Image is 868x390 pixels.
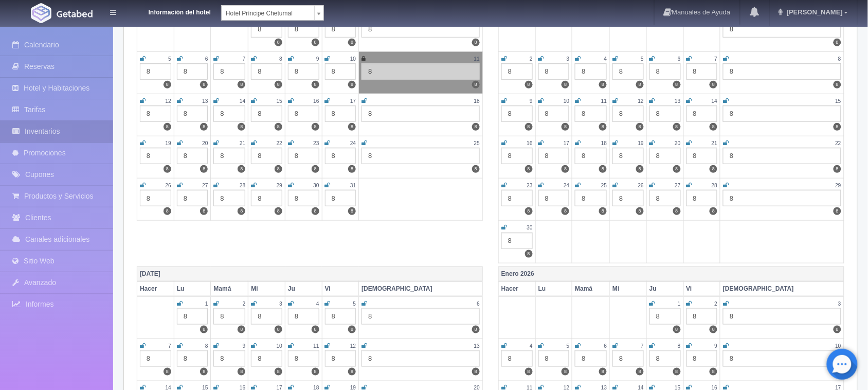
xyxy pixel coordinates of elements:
[24,62,55,70] font: Reservas
[314,40,317,45] font: 8
[177,285,185,292] font: Lu
[251,285,258,292] font: Mi
[258,194,261,202] font: 8
[649,285,657,292] font: Ju
[332,354,335,362] font: 8
[678,343,681,349] font: 8
[277,98,282,104] font: 15
[220,67,224,75] font: 8
[350,343,356,349] font: 12
[475,166,477,171] font: 8
[686,285,692,292] font: Vi
[26,300,53,308] font: Informes
[582,110,585,118] font: 8
[240,82,243,87] font: 8
[672,8,731,16] font: Manuales de Ayuda
[475,327,477,332] font: 8
[693,152,697,160] font: 8
[258,152,261,160] font: 8
[205,56,208,62] font: 6
[675,183,680,188] font: 27
[530,98,533,104] font: 9
[715,56,718,62] font: 7
[474,343,480,349] font: 13
[475,82,477,87] font: 8
[602,369,604,374] font: 8
[619,152,623,160] font: 8
[474,140,480,146] font: 25
[220,194,224,202] font: 8
[184,67,187,75] font: 8
[166,82,169,87] font: 8
[203,208,205,214] font: 8
[639,369,641,374] font: 8
[678,301,681,307] font: 1
[530,343,533,349] font: 4
[612,285,619,292] font: Mi
[295,194,298,202] font: 8
[350,183,356,188] font: 31
[693,110,697,118] font: 8
[295,67,298,75] font: 8
[258,67,261,75] font: 8
[528,251,530,256] font: 8
[676,82,678,87] font: 8
[712,140,717,146] font: 21
[332,312,335,320] font: 8
[316,56,319,62] font: 9
[24,149,66,157] font: Promociones
[295,312,298,320] font: 8
[350,56,356,62] font: 10
[213,285,231,292] font: Mamá
[582,67,585,75] font: 8
[528,82,530,87] font: 8
[545,152,549,160] font: 8
[202,140,208,146] font: 20
[678,56,681,62] font: 6
[639,208,641,214] font: 8
[368,152,372,160] font: 8
[639,166,641,171] font: 8
[351,82,353,87] font: 8
[712,82,715,87] font: 8
[184,194,187,202] font: 8
[140,285,157,292] font: Hacer
[184,354,187,362] font: 8
[277,40,280,45] font: 8
[361,285,432,292] font: [DEMOGRAPHIC_DATA]
[639,124,641,129] font: 8
[582,354,585,362] font: 8
[277,166,280,171] font: 8
[240,369,243,374] font: 8
[527,225,533,231] font: 30
[712,98,717,104] font: 14
[508,354,512,362] font: 8
[508,237,512,244] font: 8
[475,369,477,374] font: 8
[564,369,567,374] font: 8
[501,285,518,292] font: Hacer
[350,98,356,104] font: 17
[564,124,567,129] font: 8
[639,82,641,87] font: 8
[220,354,224,362] font: 8
[730,25,733,33] font: 8
[277,327,280,332] font: 8
[604,56,607,62] font: 4
[836,208,839,214] font: 8
[314,82,317,87] font: 8
[602,82,604,87] font: 8
[712,327,715,332] font: 8
[619,110,623,118] font: 8
[545,110,549,118] font: 8
[240,98,245,104] font: 14
[184,312,187,320] font: 8
[288,285,295,292] font: Ju
[166,208,169,214] font: 8
[528,166,530,171] font: 8
[57,10,93,17] img: Getabed
[279,56,282,62] font: 8
[351,208,353,214] font: 8
[277,208,280,214] font: 8
[243,56,246,62] font: 7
